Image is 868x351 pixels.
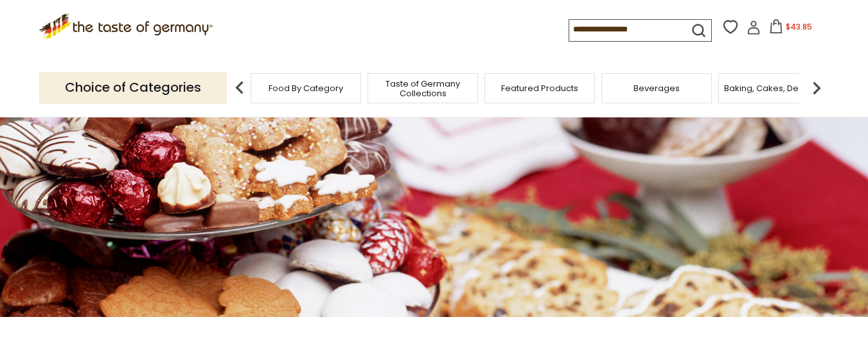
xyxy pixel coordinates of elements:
a: Baking, Cakes, Desserts [724,83,824,93]
button: $43.85 [763,19,818,39]
span: $43.85 [786,21,812,32]
a: Taste of Germany Collections [371,79,474,98]
img: next arrow [804,75,829,101]
img: previous arrow [227,75,252,101]
a: Featured Products [501,83,578,93]
a: Food By Category [269,83,343,93]
a: Beverages [633,83,680,93]
p: Choice of Categories [39,72,227,103]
